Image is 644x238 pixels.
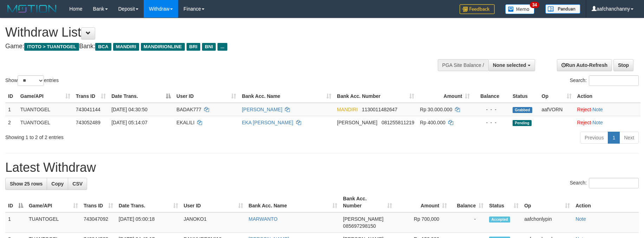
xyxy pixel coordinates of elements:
th: Date Trans.: activate to sort column ascending [116,192,181,212]
span: None selected [493,62,526,68]
label: Search: [570,75,639,86]
input: Search: [589,178,639,188]
h1: Latest Withdraw [5,161,639,175]
span: BADAK777 [176,107,201,112]
td: JANOKO1 [181,212,246,233]
span: Show 25 rows [10,181,43,187]
input: Search: [589,75,639,86]
td: - [450,212,486,233]
span: CSV [72,181,83,187]
a: Copy [47,178,68,190]
a: 1 [608,132,620,144]
td: 743047092 [81,212,116,233]
button: None selected [488,59,535,71]
span: 34 [530,2,539,8]
a: Next [619,132,639,144]
th: Action [573,192,639,212]
td: aafVORN [539,103,574,116]
span: Grabbed [513,107,532,113]
span: ... [217,43,227,51]
th: Game/API: activate to sort column ascending [26,192,81,212]
a: Show 25 rows [5,178,47,190]
td: TUANTOGEL [18,116,73,129]
td: 1 [5,103,18,116]
td: TUANTOGEL [18,103,73,116]
span: 743041144 [76,107,100,112]
td: Rp 700,000 [395,212,450,233]
label: Show entries [5,75,59,86]
th: User ID: activate to sort column ascending [174,90,239,103]
select: Showentries [18,75,44,86]
span: Rp 400.000 [420,120,445,125]
span: Copy 1130011482647 to clipboard [362,107,397,112]
span: 743052489 [76,120,100,125]
th: ID [5,90,18,103]
a: Stop [613,59,633,71]
th: Bank Acc. Name: activate to sort column ascending [246,192,340,212]
span: Copy [51,181,64,187]
th: Status [510,90,539,103]
td: TUANTOGEL [26,212,81,233]
img: Button%20Memo.svg [505,4,535,14]
span: MANDIRI [337,107,358,112]
h4: Game: Bank: [5,43,422,50]
span: Accepted [489,217,510,223]
img: panduan.png [545,4,580,14]
th: Op: activate to sort column ascending [539,90,574,103]
th: Trans ID: activate to sort column ascending [73,90,109,103]
th: Balance: activate to sort column ascending [450,192,486,212]
img: Feedback.jpg [460,4,495,14]
div: Showing 1 to 2 of 2 entries [5,131,263,141]
div: - - - [475,106,507,113]
span: [DATE] 04:30:50 [111,107,147,112]
td: 2 [5,116,18,129]
span: Copy 085697298150 to clipboard [343,223,376,229]
a: Note [592,107,603,112]
th: Amount: activate to sort column ascending [395,192,450,212]
label: Search: [570,178,639,188]
a: [PERSON_NAME] [242,107,282,112]
span: Rp 30.000.000 [420,107,452,112]
th: Op: activate to sort column ascending [521,192,573,212]
th: Bank Acc. Number: activate to sort column ascending [334,90,417,103]
span: Pending [513,120,532,126]
span: BCA [95,43,111,51]
span: BNI [202,43,216,51]
th: Status: activate to sort column ascending [486,192,521,212]
span: Copy 081255811219 to clipboard [382,120,414,125]
a: Reject [577,120,591,125]
div: - - - [475,119,507,126]
th: Date Trans.: activate to sort column descending [109,90,174,103]
span: EKALILI [176,120,194,125]
td: · [574,103,640,116]
td: aafchonlypin [521,212,573,233]
a: Run Auto-Refresh [557,59,612,71]
a: Note [575,216,586,222]
span: [PERSON_NAME] [343,216,383,222]
span: MANDIRIONLINE [141,43,185,51]
a: Note [592,120,603,125]
th: User ID: activate to sort column ascending [181,192,246,212]
span: ITOTO > TUANTOGEL [24,43,79,51]
th: Action [574,90,640,103]
div: PGA Site Balance / [438,59,488,71]
th: Amount: activate to sort column ascending [417,90,473,103]
span: MANDIRI [113,43,139,51]
td: 1 [5,212,26,233]
a: Reject [577,107,591,112]
img: MOTION_logo.png [5,4,59,14]
a: Previous [580,132,608,144]
a: CSV [68,178,87,190]
th: Bank Acc. Number: activate to sort column ascending [340,192,395,212]
span: [DATE] 05:14:07 [111,120,147,125]
td: [DATE] 05:00:18 [116,212,181,233]
span: [PERSON_NAME] [337,120,377,125]
h1: Withdraw List [5,25,422,39]
th: Trans ID: activate to sort column ascending [81,192,116,212]
td: · [574,116,640,129]
a: MARWANTO [249,216,278,222]
th: Bank Acc. Name: activate to sort column ascending [239,90,334,103]
a: EKA [PERSON_NAME] [242,120,293,125]
span: BRI [187,43,200,51]
th: Game/API: activate to sort column ascending [18,90,73,103]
